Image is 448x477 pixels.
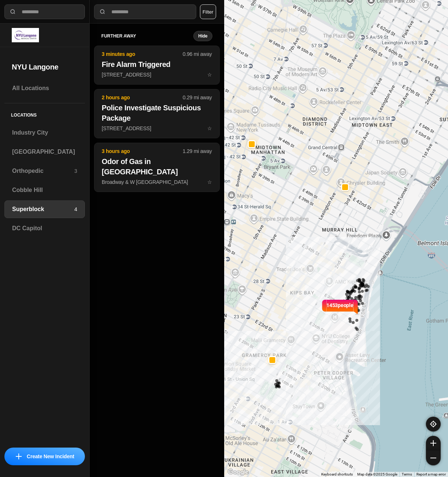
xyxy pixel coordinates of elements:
span: star [207,72,212,78]
a: 3 hours ago1.29 mi awayOdor of Gas in [GEOGRAPHIC_DATA]Broadway & W [GEOGRAPHIC_DATA]star [94,179,220,185]
h3: [GEOGRAPHIC_DATA] [12,147,77,156]
span: star [207,179,212,185]
button: 3 minutes ago0.96 mi awayFire Alarm Triggered[STREET_ADDRESS]star [94,46,220,85]
img: recenter [430,421,437,427]
button: iconCreate New Incident [4,448,85,465]
h2: Odor of Gas in [GEOGRAPHIC_DATA] [102,156,212,177]
a: Superblock4 [4,200,85,218]
p: [STREET_ADDRESS] [102,71,212,78]
a: 2 hours ago0.29 mi awayPolice Investigate Suspicious Package[STREET_ADDRESS]star [94,125,220,131]
p: 3 [74,167,77,175]
p: Create New Incident [27,453,74,460]
p: 4 [74,206,77,213]
p: 1.29 mi away [183,147,212,155]
h5: Locations [4,103,85,124]
img: notch [354,299,359,315]
img: Google [226,467,250,477]
button: zoom-in [426,436,441,451]
button: zoom-out [426,451,441,465]
img: search [99,8,106,15]
img: logo [12,28,39,42]
p: 1453 people [326,302,354,318]
h5: further away [101,33,194,39]
button: Filter [200,4,216,19]
img: zoom-out [430,455,436,461]
h3: DC Capitol [12,224,77,233]
a: [GEOGRAPHIC_DATA] [4,143,85,161]
img: zoom-in [430,440,436,446]
h3: Cobble Hill [12,186,77,195]
h2: NYU Langone [12,62,78,72]
a: Open this area in Google Maps (opens a new window) [226,467,250,477]
a: All Locations [4,79,85,97]
a: Orthopedic3 [4,162,85,180]
p: Broadway & W [GEOGRAPHIC_DATA] [102,178,212,186]
p: [STREET_ADDRESS] [102,125,212,132]
p: 0.96 mi away [183,50,212,58]
p: 0.29 mi away [183,94,212,101]
img: notch [321,299,326,315]
p: 2 hours ago [102,94,183,101]
h2: Fire Alarm Triggered [102,59,212,70]
a: Report a map error [416,472,446,476]
h3: Superblock [12,205,74,214]
h3: Orthopedic [12,167,74,175]
a: Terms (opens in new tab) [402,472,412,476]
button: Hide [193,31,212,41]
a: DC Capitol [4,220,85,237]
h2: Police Investigate Suspicious Package [102,103,212,123]
span: star [207,125,212,131]
button: Keyboard shortcuts [321,472,353,477]
button: 2 hours ago0.29 mi awayPolice Investigate Suspicious Package[STREET_ADDRESS]star [94,89,220,138]
img: icon [16,453,22,459]
img: search [9,8,17,15]
span: Map data ©2025 Google [357,472,397,476]
p: 3 hours ago [102,147,183,155]
h3: Industry City [12,128,77,137]
a: Industry City [4,124,85,142]
p: 3 minutes ago [102,50,183,58]
h3: All Locations [12,84,77,93]
a: 3 minutes ago0.96 mi awayFire Alarm Triggered[STREET_ADDRESS]star [94,71,220,78]
small: Hide [198,33,207,39]
a: Cobble Hill [4,181,85,199]
button: 3 hours ago1.29 mi awayOdor of Gas in [GEOGRAPHIC_DATA]Broadway & W [GEOGRAPHIC_DATA]star [94,143,220,192]
button: recenter [426,417,441,431]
